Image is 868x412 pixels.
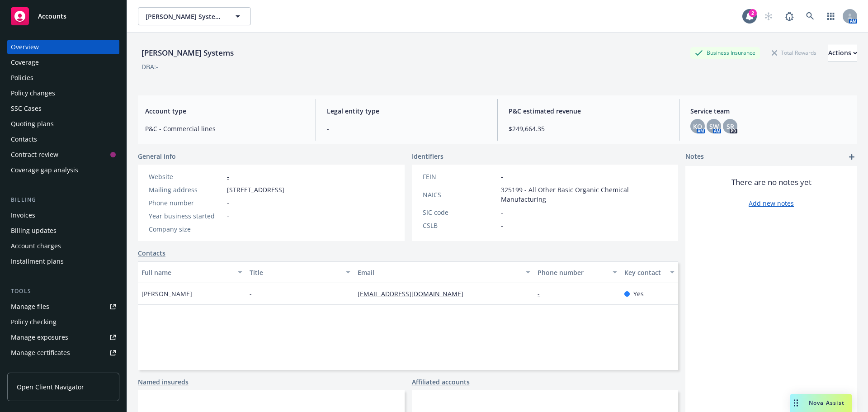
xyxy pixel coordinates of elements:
span: Service team [690,106,850,116]
div: Contract review [11,147,58,162]
span: Legal entity type [327,106,486,116]
a: Manage files [7,299,119,314]
div: Phone number [149,198,223,208]
div: Manage files [11,299,49,314]
div: Email [358,268,520,277]
span: [STREET_ADDRESS] [227,185,284,194]
span: P&C estimated revenue [509,106,668,116]
a: Quoting plans [7,117,119,131]
a: Policy changes [7,86,119,100]
span: Identifiers [412,152,443,161]
a: Add new notes [749,199,794,208]
span: Accounts [38,13,66,20]
a: Search [801,7,819,25]
button: Title [246,261,354,283]
div: Installment plans [11,254,64,269]
a: Contract review [7,147,119,162]
a: - [227,172,229,181]
a: Contacts [138,248,165,258]
div: Billing updates [11,223,57,238]
span: - [227,224,229,234]
a: Account charges [7,239,119,253]
div: [PERSON_NAME] Systems [138,47,237,59]
button: Nova Assist [790,394,852,412]
a: Affiliated accounts [412,377,470,387]
span: Open Client Navigator [17,382,84,392]
div: Policy checking [11,315,57,329]
span: General info [138,152,176,161]
button: Full name [138,261,246,283]
a: Overview [7,40,119,54]
span: Yes [633,289,644,298]
span: SW [709,122,719,131]
div: Quoting plans [11,117,54,131]
span: Account type [145,106,305,116]
a: Accounts [7,4,119,29]
a: Coverage [7,55,119,70]
a: Installment plans [7,254,119,269]
span: SR [726,122,734,131]
span: 325199 - All Other Basic Organic Chemical Manufacturing [501,185,668,204]
span: - [250,289,252,298]
div: Policy changes [11,86,55,100]
div: DBA: - [142,62,158,71]
span: [PERSON_NAME] Systems [146,12,224,21]
button: [PERSON_NAME] Systems [138,7,251,25]
div: Full name [142,268,232,277]
a: Coverage gap analysis [7,163,119,177]
div: NAICS [423,190,497,199]
div: Title [250,268,340,277]
span: Notes [685,152,704,162]
span: - [327,124,486,133]
div: 2 [749,9,757,17]
span: - [501,208,503,217]
div: Company size [149,224,223,234]
div: Key contact [624,268,665,277]
button: Actions [828,44,857,62]
div: Manage exposures [11,330,68,345]
a: Manage claims [7,361,119,375]
a: Manage exposures [7,330,119,345]
span: There are no notes yet [731,177,811,188]
div: FEIN [423,172,497,181]
a: Manage certificates [7,346,119,360]
button: Phone number [534,261,620,283]
a: Policies [7,71,119,85]
span: - [501,221,503,230]
div: Manage certificates [11,346,70,360]
a: Invoices [7,208,119,223]
button: Key contact [621,261,678,283]
div: Coverage gap analysis [11,163,78,177]
a: Contacts [7,132,119,147]
div: Website [149,172,223,181]
div: Year business started [149,211,223,221]
div: Policies [11,71,33,85]
div: Total Rewards [767,47,821,58]
div: Overview [11,40,39,54]
span: - [227,211,229,221]
span: - [501,172,503,181]
div: Account charges [11,239,61,253]
span: P&C - Commercial lines [145,124,305,133]
div: Coverage [11,55,39,70]
a: SSC Cases [7,101,119,116]
a: Policy checking [7,315,119,329]
div: Tools [7,287,119,296]
button: Email [354,261,534,283]
span: - [227,198,229,208]
span: KO [693,122,702,131]
a: [EMAIL_ADDRESS][DOMAIN_NAME] [358,289,471,298]
span: $249,664.35 [509,124,668,133]
a: add [846,152,857,162]
div: Business Insurance [690,47,760,58]
a: Report a Bug [780,7,798,25]
div: Mailing address [149,185,223,194]
a: Named insureds [138,377,189,387]
div: Billing [7,195,119,204]
a: Billing updates [7,223,119,238]
a: Start snowing [759,7,778,25]
span: [PERSON_NAME] [142,289,192,298]
span: Nova Assist [809,399,844,407]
